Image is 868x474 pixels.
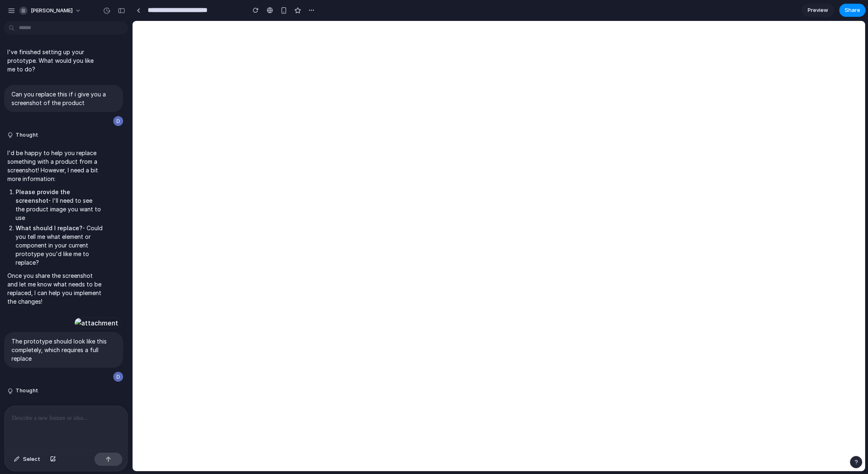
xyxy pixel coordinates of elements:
span: [PERSON_NAME] [31,7,73,15]
strong: What should I replace? [16,224,82,231]
a: Preview [802,4,834,17]
p: Once you share the screenshot and let me know what needs to be replaced, I can help you implement... [7,271,103,306]
span: Select [23,455,40,463]
li: - Could you tell me what element or component in your current prototype you'd like me to replace? [16,224,103,267]
button: Share [839,4,866,17]
button: Select [10,453,44,466]
button: [PERSON_NAME] [16,4,85,17]
span: Preview [808,6,828,14]
span: Share [845,6,860,14]
strong: Please provide the screenshot [16,188,70,204]
p: I've finished setting up your prototype. What would you like me to do? [7,48,103,73]
li: - I'll need to see the product image you want to use [16,188,103,222]
p: Can you replace this if i give you a screenshot of the product [11,90,116,107]
p: The prototype should look like this completely, which requires a full replace [11,337,116,363]
p: I'd be happy to help you replace something with a product from a screenshot! However, I need a bi... [7,149,103,183]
